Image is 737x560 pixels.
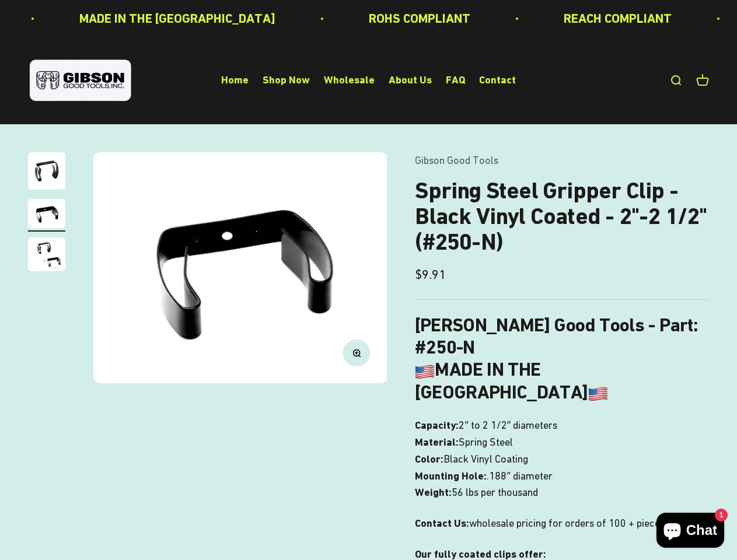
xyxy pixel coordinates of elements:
[415,178,709,255] h1: Spring Steel Gripper Clip - Black Vinyl Coated - 2"-2 1/2" (#250-N)
[487,468,552,485] span: .188″ diameter
[28,237,65,271] img: close up of a spring steel gripper clip, tool clip, durable, secure holding, Excellent corrosion ...
[221,74,249,86] a: Home
[415,548,546,560] strong: Our fully coated clips offer:
[415,358,607,402] b: MADE IN THE [GEOGRAPHIC_DATA]
[459,417,557,434] span: 2″ to 2 1/2″ diameters
[324,74,375,86] a: Wholesale
[369,8,470,29] p: ROHS COMPLIANT
[415,154,498,166] a: Gibson Good Tools
[446,74,465,86] a: FAQ
[415,517,469,529] strong: Contact Us:
[415,436,459,448] b: Material:
[28,152,65,193] button: Go to item 1
[653,513,728,551] inbox-online-store-chat: Shopify online store chat
[93,152,387,383] img: close up of a spring steel gripper clip, tool clip, durable, secure holding, Excellent corrosion ...
[415,486,452,498] b: Weight:
[389,74,432,86] a: About Us
[263,74,310,86] a: Shop Now
[443,451,528,468] span: Black Vinyl Coating
[415,419,459,431] b: Capacity:
[28,152,65,190] img: Gripper clip, made & shipped from the USA!
[28,237,65,275] button: Go to item 3
[452,484,538,501] span: 56 lbs per thousand
[28,199,65,228] img: close up of a spring steel gripper clip, tool clip, durable, secure holding, Excellent corrosion ...
[28,199,65,232] button: Go to item 2
[415,470,487,482] b: Mounting Hole:
[415,453,443,465] b: Color:
[415,264,446,285] sale-price: $9.91
[459,434,513,451] span: Spring Steel
[415,314,698,358] b: [PERSON_NAME] Good Tools - Part: #250-N
[415,515,709,532] p: wholesale pricing for orders of 100 + pieces
[79,8,275,29] p: MADE IN THE [GEOGRAPHIC_DATA]
[479,74,516,86] a: Contact
[564,8,672,29] p: REACH COMPLIANT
